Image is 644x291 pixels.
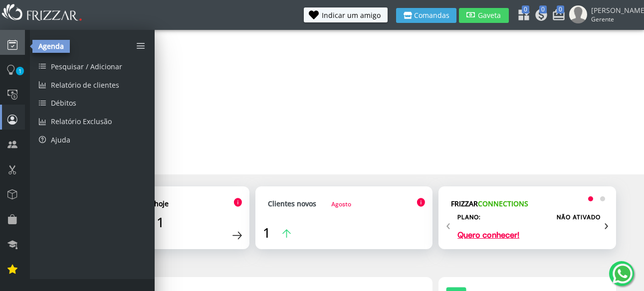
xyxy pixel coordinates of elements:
[263,224,291,242] a: 1
[30,94,155,112] a: Débitos
[459,8,509,23] button: Gaveta
[451,199,528,208] strong: FRIZZAR
[30,130,155,148] a: Ajuda
[30,112,155,130] a: Relatório Exclusão
[569,5,639,25] a: [PERSON_NAME] Gerente
[611,262,635,286] img: whatsapp.png
[282,229,291,238] img: Ícone de seta para a cima
[396,8,456,23] button: Comandas
[263,224,270,242] span: 1
[552,8,562,24] a: 0
[157,213,164,231] span: 1
[414,12,449,19] span: Comandas
[591,15,636,23] span: Gerente
[30,75,155,94] a: Relatório de clientes
[30,57,155,75] a: Pesquisar / Adicionar
[268,199,316,208] strong: Clientes novos
[268,199,351,208] a: Clientes novosAgosto
[322,12,381,19] span: Indicar um amigo
[557,5,564,13] span: 0
[51,80,119,90] span: Relatório de clientes
[539,5,547,13] span: 0
[233,198,242,207] img: Ícone de informação
[32,40,70,53] div: Agenda
[232,231,242,240] img: Ícone de seta para a direita
[446,214,450,235] span: Previous
[51,62,122,71] span: Pesquisar / Adicionar
[51,117,112,126] span: Relatório Exclusão
[517,8,527,24] a: 0
[51,98,76,108] span: Débitos
[304,7,388,22] button: Indicar um amigo
[534,8,544,24] a: 0
[477,12,502,19] span: Gaveta
[457,213,481,221] h2: Plano:
[16,67,24,75] span: 1
[522,5,529,13] span: 0
[557,213,601,221] label: NÃO ATIVADO
[417,198,425,207] img: Ícone de informação
[51,135,70,145] span: Ajuda
[591,5,636,15] span: [PERSON_NAME]
[457,231,519,239] a: Quero conhecer!
[604,214,609,235] span: Next
[478,199,528,208] span: CONNECTIONS
[331,200,351,208] span: Agosto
